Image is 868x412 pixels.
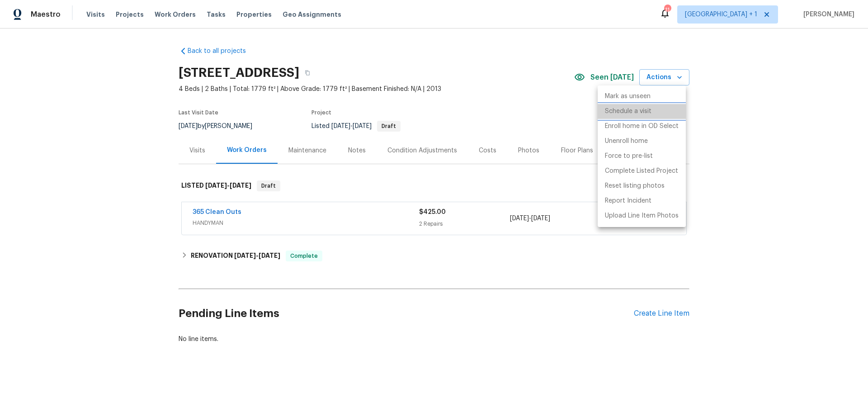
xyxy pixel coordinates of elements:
p: Reset listing photos [605,181,665,191]
p: Force to pre-list [605,152,653,161]
p: Upload Line Item Photos [605,211,679,221]
p: Enroll home in OD Select [605,122,679,131]
p: Mark as unseen [605,92,651,101]
p: Schedule a visit [605,107,651,116]
p: Unenroll home [605,137,648,146]
p: Report Incident [605,196,651,206]
p: Complete Listed Project [605,166,678,176]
